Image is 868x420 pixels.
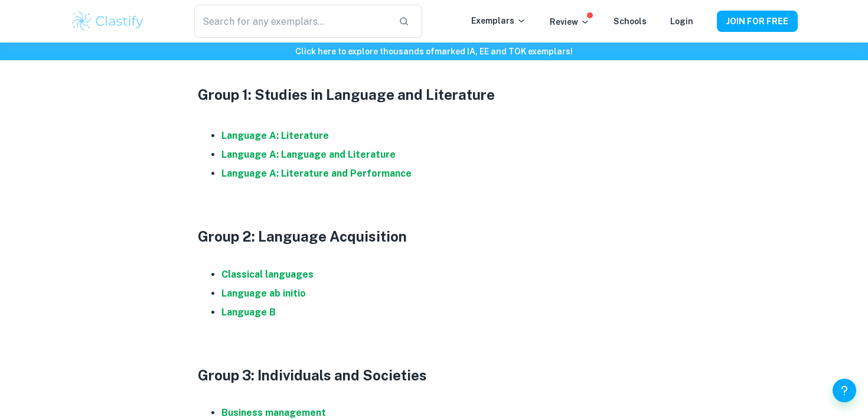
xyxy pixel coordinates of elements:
[550,15,590,28] p: Review
[198,84,670,105] h3: Group 1: Studies in Language and Literature
[2,45,866,58] h6: Click here to explore thousands of marked IA, EE and TOK exemplars !
[221,407,326,418] a: Business management
[194,5,389,38] input: Search for any exemplars...
[221,288,306,299] a: Language ab initio
[717,11,798,32] button: JOIN FOR FREE
[221,269,314,280] a: Classical languages
[471,14,526,27] p: Exemplars
[198,364,670,386] h3: Group 3: Individuals and Societies
[833,379,856,402] button: Help and Feedback
[670,17,693,26] a: Login
[221,168,412,179] a: Language A: Literature and Performance
[221,130,329,141] a: Language A: Literature
[614,17,647,26] a: Schools
[70,9,145,33] img: Clastify logo
[221,149,396,160] a: Language A: Language and Literature
[221,307,276,318] a: Language B
[198,226,670,247] h3: Group 2: Language Acquisition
